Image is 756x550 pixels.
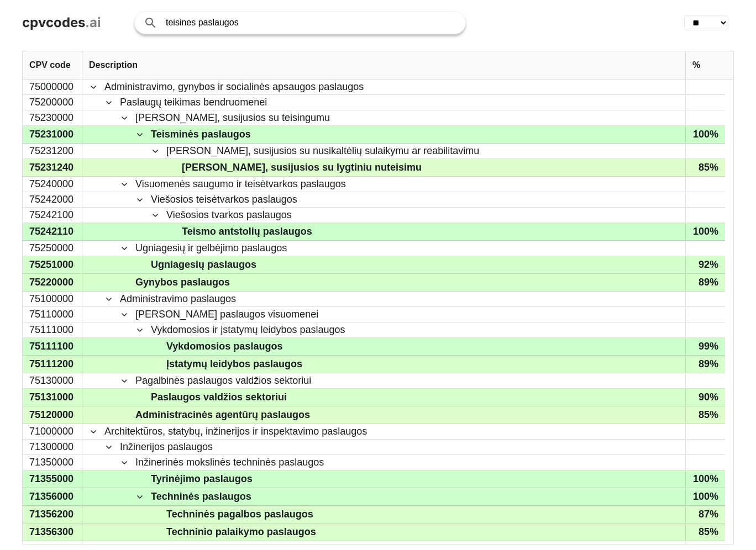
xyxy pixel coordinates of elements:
span: Vykdomosios ir įstatymų leidybos paslaugos [151,323,345,337]
div: 71000000 [23,424,82,439]
div: 75231000 [23,126,82,143]
span: Administravimo, gynybos ir socialinės apsaugos paslaugos [104,80,364,94]
div: 100% [685,488,725,505]
span: % [692,60,700,70]
div: 100% [685,470,725,488]
div: 100% [685,223,725,240]
span: Paslaugos valdžios sektoriui [151,389,287,405]
div: 71356000 [23,488,82,505]
span: Gynybos paslaugos [135,274,230,290]
span: CPV code [29,60,71,70]
div: 85% [685,523,725,541]
div: 99% [685,338,725,355]
span: Description [89,60,138,70]
div: 75231240 [23,159,82,176]
span: Inžinerijos paslaugos [120,440,213,454]
div: 75111000 [23,322,82,337]
div: 100% [685,126,725,143]
div: 75220000 [23,274,82,291]
div: 71355000 [23,470,82,488]
span: Techninio palaikymo paslaugos [166,524,316,540]
div: 71300000 [23,440,82,454]
div: 75111100 [23,338,82,355]
div: 75231200 [23,144,82,158]
span: Visuomenės saugumo ir teisėtvarkos paslaugos [135,177,346,191]
div: 75131000 [23,389,82,406]
div: 75242100 [23,208,82,223]
div: 75130000 [23,373,82,388]
div: 89% [685,356,725,373]
div: 75242110 [23,223,82,240]
input: Search products or services... [166,12,454,34]
span: Architektūros, statybų, inžinerijos ir inspektavimo paslaugos [104,425,367,438]
span: Administravimo paslaugos [120,292,236,306]
span: Teismo antstolių paslaugos [182,224,312,240]
div: 85% [685,159,725,176]
span: Viešosios tvarkos paslaugos [166,208,292,222]
div: 75200000 [23,95,82,110]
div: 75111200 [23,356,82,373]
span: Techninės pagalbos paslaugos [166,506,313,522]
div: 85% [685,406,725,424]
span: cpvcodes [22,14,85,30]
span: Paslaugų teikimas bendruomenei [120,96,267,109]
span: Ugniagesių paslaugos [151,257,256,273]
span: .ai [85,14,101,30]
span: Viešosios teisėtvarkos paslaugos [151,193,297,207]
span: Techninės paslaugos [151,489,251,505]
div: 71356300 [23,523,82,541]
div: 75110000 [23,307,82,322]
div: 75242000 [23,192,82,207]
span: [PERSON_NAME], susijusios su nusikaltėlių sulaikymu ar reabilitavimu [166,144,479,158]
span: [PERSON_NAME], susijusios su teisingumu [135,111,330,125]
span: Teisminės paslaugos [151,126,251,142]
div: 71350000 [23,455,82,470]
span: Pagalbinės paslaugos valdžios sektoriui [135,374,311,388]
span: Administracinės agentūrų paslaugos [135,407,310,423]
div: 90% [685,389,725,406]
span: Įstatymų leidybos paslaugos [166,356,302,372]
div: 92% [685,256,725,273]
div: 75250000 [23,241,82,256]
div: 75230000 [23,110,82,125]
div: 75120000 [23,406,82,424]
span: Inžinerinės mokslinės techninės paslaugos [135,456,324,469]
span: Ugniagesių ir gelbėjimo paslaugos [135,241,287,255]
div: 89% [685,274,725,291]
div: 71356200 [23,506,82,523]
div: 87% [685,506,725,523]
div: 75251000 [23,256,82,273]
span: [PERSON_NAME], susijusios su lygtiniu nuteisimu [182,160,422,176]
div: 75240000 [23,177,82,192]
a: cpvcodes.ai [22,15,101,31]
span: [PERSON_NAME] paslaugos visuomenei [135,308,318,321]
span: Tyrinėjimo paslaugos [151,471,253,487]
div: 75000000 [23,80,82,94]
div: 75100000 [23,292,82,306]
span: Vykdomosios paslaugos [166,339,282,355]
